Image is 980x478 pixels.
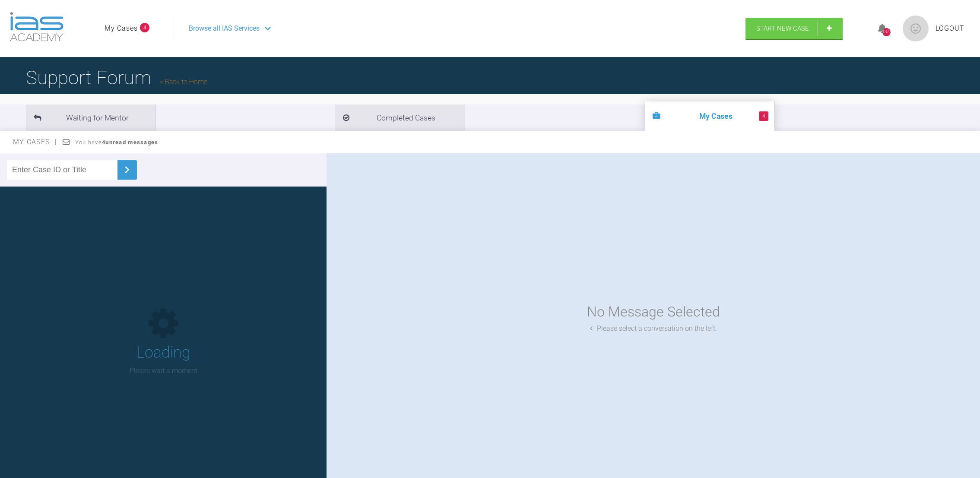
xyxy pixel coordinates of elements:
[587,301,720,323] div: No Message Selected
[136,340,190,365] h1: Loading
[882,28,891,36] div: 1377
[189,23,260,34] span: Browse all IAS Services
[759,111,768,121] span: 4
[120,163,134,177] img: chevronRight.28bd32b0.svg
[10,12,63,41] img: logo-light.3e3ef733.png
[140,23,149,32] span: 4
[745,18,843,39] a: Start New Case
[105,23,138,34] a: My Cases
[936,23,964,34] a: Logout
[645,101,774,131] li: My Cases
[160,78,207,86] a: Back to Home
[7,160,117,180] input: Enter Case ID or Title
[130,365,197,377] p: Please wait a moment
[26,63,207,93] h1: Support Forum
[102,139,158,146] strong: 4 unread messages
[590,323,717,334] div: Please select a conversation on the left.
[13,138,57,146] span: My Cases
[903,16,929,41] img: profile.png
[756,25,809,32] span: Start New Case
[335,104,465,131] li: Completed Cases
[26,104,155,131] li: Waiting for Mentor
[75,139,159,146] span: You have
